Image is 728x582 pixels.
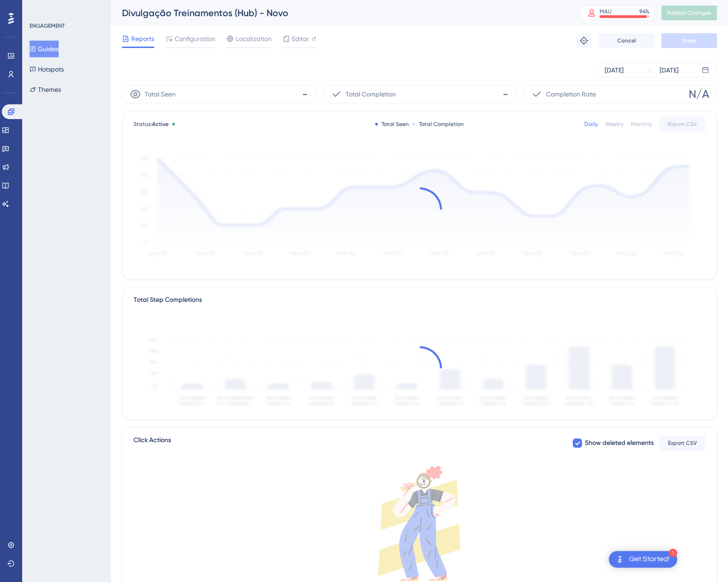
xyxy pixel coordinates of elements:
div: MAU [600,8,612,15]
span: Localization [236,33,272,44]
span: - [503,87,508,102]
img: launcher-image-alternative-text [614,554,625,565]
div: [DATE] [605,65,624,76]
div: Divulgação Treinamentos (Hub) - Novo [122,6,557,19]
button: Save [661,33,717,48]
div: Total Completion [413,120,464,128]
span: Editor [292,33,309,44]
span: Publish Changes [667,9,711,17]
div: 1 [669,549,677,557]
button: Export CSV [659,117,705,132]
button: Publish Changes [661,6,717,20]
div: Get Started! [629,554,670,564]
span: Cancel [617,37,636,44]
span: Total Completion [346,89,396,100]
div: Total Seen [375,120,409,128]
span: Completion Rate [546,89,596,100]
div: Weekly [605,120,624,128]
span: Active [152,121,169,127]
div: Open Get Started! checklist, remaining modules: 1 [609,551,677,568]
span: Show deleted elements [585,438,654,449]
span: N/A [689,87,709,102]
button: Cancel [599,33,654,48]
div: Monthly [631,120,652,128]
span: Total Seen [145,89,176,100]
button: Guides [30,41,59,57]
button: Themes [30,81,61,98]
span: Click Actions [133,435,171,451]
div: [DATE] [660,65,679,76]
span: Save [683,37,696,44]
div: Total Step Completions [133,294,202,306]
span: - [302,87,308,102]
button: Hotspots [30,61,64,78]
span: Configuration [175,33,215,44]
span: Reports [131,33,154,44]
span: Status: [133,120,169,128]
span: Export CSV [668,120,697,128]
span: Export CSV [668,439,697,447]
div: 94 % [639,8,649,15]
div: ENGAGEMENT [30,22,65,30]
button: Export CSV [659,436,705,450]
div: Daily [584,120,598,128]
